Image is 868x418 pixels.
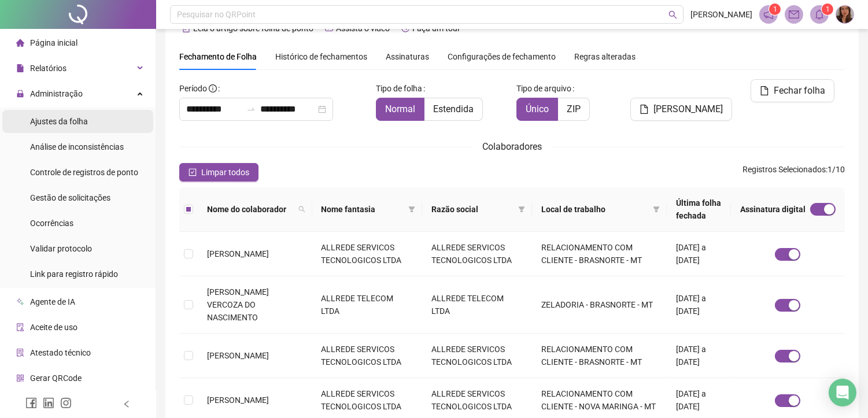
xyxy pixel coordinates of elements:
span: Local de trabalho [541,203,648,216]
span: [PERSON_NAME] VERCOZA DO NASCIMENTO [207,287,269,322]
td: ALLREDE SERVICOS TECNOLOGICOS LTDA [422,232,532,276]
td: ALLREDE SERVICOS TECNOLOGICOS LTDA [422,334,532,378]
td: ALLREDE TELECOM LTDA [312,276,422,334]
td: ZELADORIA - BRASNORTE - MT [532,276,667,334]
span: left [123,400,131,408]
span: home [16,39,24,47]
span: lock [16,90,24,98]
span: Normal [385,103,415,114]
span: filter [516,201,527,218]
span: file [16,64,24,72]
button: Fechar folha [751,79,834,102]
td: ALLREDE SERVICOS TECNOLOGICOS LTDA [312,334,422,378]
span: Gerar QRCode [30,373,82,383]
span: Estendida [433,103,474,114]
span: ZIP [567,103,581,114]
span: Nome fantasia [322,203,404,216]
sup: 1 [822,3,833,15]
span: [PERSON_NAME] [207,249,269,258]
span: filter [518,206,525,213]
div: Open Intercom Messenger [829,379,856,406]
span: 1 [826,5,830,13]
span: Assinatura digital [740,203,806,216]
span: Colaboradores [482,141,542,152]
span: [PERSON_NAME] [653,102,723,116]
span: Atestado técnico [30,348,91,357]
span: Análise de inconsistências [30,142,124,151]
span: Razão social [431,203,514,216]
span: Tipo de folha [376,82,422,95]
td: [DATE] a [DATE] [667,334,731,378]
span: filter [406,201,418,218]
span: Gestão de solicitações [30,193,110,202]
span: Fechamento de Folha [179,52,257,61]
span: Assinaturas [386,53,429,61]
span: to [246,105,256,114]
span: Agente de IA [30,297,75,306]
sup: 1 [769,3,781,15]
span: instagram [60,397,72,409]
span: info-circle [209,84,217,93]
span: 1 [773,5,777,13]
td: RELACIONAMENTO COM CLIENTE - BRASNORTE - MT [532,334,667,378]
td: RELACIONAMENTO COM CLIENTE - BRASNORTE - MT [532,232,667,276]
td: [DATE] a [DATE] [667,232,731,276]
span: filter [408,206,415,213]
span: filter [653,206,660,213]
span: search [298,206,305,213]
span: Histórico de fechamentos [275,52,367,61]
span: Controle de registros de ponto [30,168,138,177]
span: Regras alteradas [574,53,636,61]
span: mail [789,9,799,20]
span: Ocorrências [30,219,73,228]
button: Limpar todos [179,163,258,182]
span: qrcode [16,374,24,382]
span: file [640,105,649,114]
span: file [760,86,769,95]
span: Validar protocolo [30,244,92,253]
span: notification [763,9,774,20]
span: Aceite de uso [30,323,77,332]
span: Único [526,103,549,114]
img: 78555 [836,6,854,23]
span: facebook [25,397,37,409]
span: audit [16,323,24,331]
span: Período [179,84,207,93]
span: search [296,201,308,218]
span: swap-right [246,105,256,114]
span: check-square [189,168,197,176]
span: search [668,10,677,19]
span: filter [651,201,662,218]
span: Registros Selecionados [743,165,826,174]
span: Relatórios [30,64,67,73]
span: Tipo de arquivo [516,82,571,95]
span: Fechar folha [774,84,825,98]
td: ALLREDE SERVICOS TECNOLOGICOS LTDA [312,232,422,276]
span: [PERSON_NAME] [690,8,752,21]
th: Última folha fechada [667,187,731,232]
span: Limpar todos [201,166,249,179]
span: solution [16,349,24,357]
span: Página inicial [30,38,77,47]
span: [PERSON_NAME] [207,395,269,405]
button: [PERSON_NAME] [630,98,732,121]
span: linkedin [43,397,54,409]
span: Configurações de fechamento [448,53,556,61]
span: : 1 / 10 [743,163,845,182]
td: [DATE] a [DATE] [667,276,731,334]
span: Administração [30,89,83,98]
span: Ajustes da folha [30,117,88,126]
td: ALLREDE TELECOM LTDA [422,276,532,334]
span: bell [814,9,825,20]
span: Nome do colaborador [207,203,294,216]
span: [PERSON_NAME] [207,351,269,360]
span: Link para registro rápido [30,269,118,279]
